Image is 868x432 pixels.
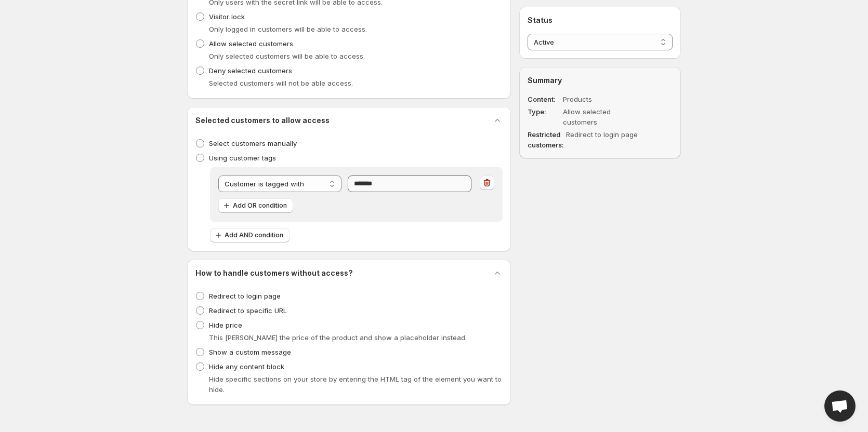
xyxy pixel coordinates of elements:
[225,231,283,239] span: Add AND condition
[209,79,353,87] span: Selected customers will not be able access.
[209,154,276,162] span: Using customer tags
[209,362,284,371] span: Hide any content block
[209,39,293,48] span: Allow selected customers
[209,52,365,60] span: Only selected customers will be able to access.
[528,15,673,25] h2: Status
[528,94,561,104] dt: Content:
[528,106,561,127] dt: Type:
[563,94,643,104] dd: Products
[209,306,287,315] span: Redirect to specific URL
[528,75,673,86] h2: Summary
[209,292,281,300] span: Redirect to login page
[195,268,353,278] h2: How to handle customers without access?
[209,321,242,329] span: Hide price
[210,228,290,242] button: Add AND condition
[209,25,367,33] span: Only logged in customers will be able to access.
[233,201,287,210] span: Add OR condition
[528,129,564,150] dt: Restricted customers:
[209,375,502,394] span: Hide specific sections on your store by entering the HTML tag of the element you want to hide.
[209,66,292,75] span: Deny selected customers
[195,115,330,126] h2: Selected customers to allow access
[563,106,643,127] dd: Allow selected customers
[209,139,297,147] span: Select customers manually
[218,198,293,213] button: Add OR condition
[824,390,856,422] a: Open chat
[209,348,291,356] span: Show a custom message
[209,12,245,21] span: Visitor lock
[209,333,467,342] span: This [PERSON_NAME] the price of the product and show a placeholder instead.
[566,129,646,150] dd: Redirect to login page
